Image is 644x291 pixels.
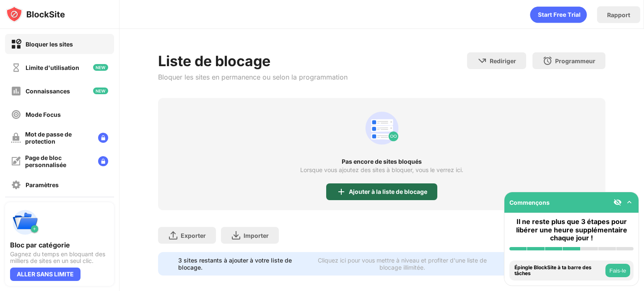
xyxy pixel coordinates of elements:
font: 3 sites restants à ajouter à votre liste de blocage. [178,257,292,271]
button: Fais-le [605,264,630,277]
img: omni-setup-toggle.svg [625,198,634,206]
font: Épingle BlockSite à ta barre des tâches [514,264,592,276]
img: block-on.svg [11,39,21,49]
img: focus-off.svg [11,109,21,120]
img: eye-not-visible.svg [613,198,622,206]
font: Liste de blocage [158,52,270,70]
font: Mode Focus [26,111,61,118]
font: Page de bloc personnalisée [25,154,66,168]
font: Importer [244,232,269,239]
img: password-protection-off.svg [11,133,21,143]
font: Il ne reste plus que 3 étapes pour libérer une heure supplémentaire chaque jour ! [516,217,627,242]
font: Pas encore de sites bloqués [342,158,422,165]
img: time-usage-off.svg [11,62,21,73]
font: Paramètres [26,181,59,188]
img: lock-menu.svg [98,156,108,166]
img: new-icon.svg [93,64,108,71]
font: Gagnez du temps en bloquant des milliers de sites en un seul clic. [10,250,105,264]
font: Cliquez ici pour vous mettre à niveau et profiter d'une liste de blocage illimitée. [318,257,487,271]
div: animation [362,108,402,148]
font: Commençons [509,199,550,206]
img: settings-off.svg [11,180,21,190]
img: new-icon.svg [93,88,108,94]
font: Bloquer les sites en permanence ou selon la programmation [158,73,348,81]
font: Bloc par catégorie [10,241,70,249]
img: insights-off.svg [11,86,21,96]
font: Programmeur [555,57,595,64]
img: logo-blocksite.svg [6,6,65,23]
font: Connaissances [26,88,70,95]
font: Limite d'utilisation [26,64,79,71]
font: Exporter [181,232,206,239]
font: Bloquer les sites [26,41,73,48]
font: Rediriger [490,57,516,64]
font: ALLER SANS LIMITE [17,270,74,278]
font: Rapport [607,11,630,18]
img: customize-block-page-off.svg [11,156,21,166]
font: Ajouter à la liste de blocage [349,188,427,195]
img: lock-menu.svg [98,133,108,143]
font: Mot de passe de protection [25,131,72,145]
font: Fais-le [610,268,626,274]
img: push-categories.svg [10,207,40,237]
font: Lorsque vous ajoutez des sites à bloquer, vous le verrez ici. [300,166,463,173]
div: animation [530,6,587,23]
